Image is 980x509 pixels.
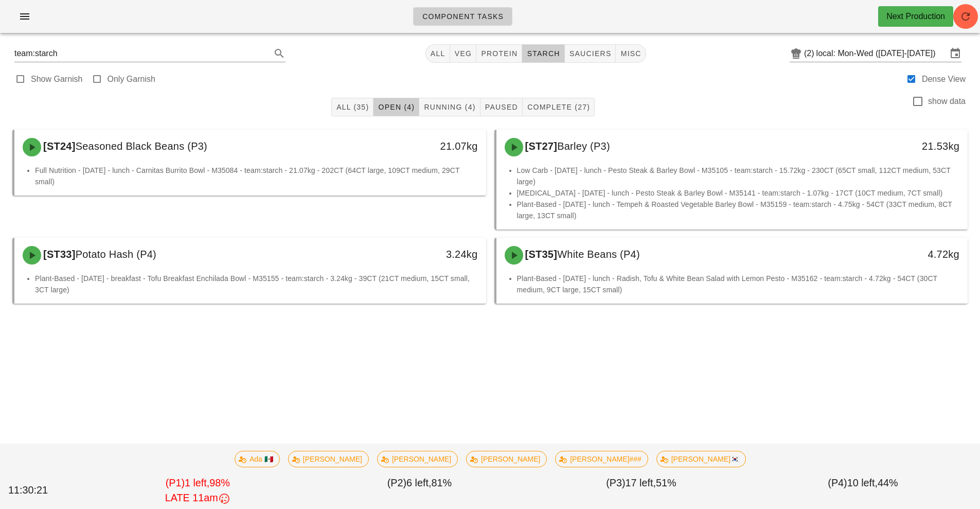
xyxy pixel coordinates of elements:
button: Running (4) [419,98,480,116]
li: Plant-Based - [DATE] - breakfast - Tofu Breakfast Enchilada Bowl - M35155 - team:starch - 3.24kg ... [35,273,478,295]
span: Complete (27) [527,103,590,111]
span: Seasoned Black Beans (P3) [76,141,207,152]
button: Open (4) [373,98,419,116]
label: Show Garnish [31,74,83,84]
span: [ST33] [41,249,76,260]
span: Component Tasks [422,12,504,21]
span: [ST27] [523,141,558,152]
button: Complete (27) [523,98,595,116]
li: Plant-Based - [DATE] - lunch - Tempeh & Roasted Vegetable Barley Bowl - M35159 - team:starch - 4.... [517,199,960,221]
button: sauciers [565,44,616,63]
span: veg [454,49,472,58]
label: Dense View [922,74,966,84]
div: 3.24kg [373,246,477,262]
div: 4.72kg [855,246,959,262]
div: 21.07kg [373,138,477,154]
a: Component Tasks [413,7,512,26]
span: Barley (P3) [557,141,610,152]
label: Only Garnish [108,74,155,84]
button: All (35) [331,98,373,116]
span: sauciers [569,49,612,58]
span: All (35) [336,103,369,111]
li: Low Carb - [DATE] - lunch - Pesto Steak & Barley Bowl - M35105 - team:starch - 15.72kg - 230CT (6... [517,165,960,187]
li: Plant-Based - [DATE] - lunch - Radish, Tofu & White Bean Salad with Lemon Pesto - M35162 - team:s... [517,273,960,295]
button: Paused [480,98,523,116]
label: show data [928,96,966,107]
div: Next Production [886,10,945,23]
span: Potato Hash (P4) [76,249,156,260]
span: starch [526,49,560,58]
span: Paused [485,103,518,111]
li: Full Nutrition - [DATE] - lunch - Carnitas Burrito Bowl - M35084 - team:starch - 21.07kg - 202CT ... [35,165,478,187]
span: All [430,49,446,58]
span: [ST24] [41,141,76,152]
button: veg [450,44,477,63]
span: [ST35] [523,249,558,260]
span: misc [620,49,641,58]
button: starch [522,44,564,63]
li: [MEDICAL_DATA] - [DATE] - lunch - Pesto Steak & Barley Bowl - M35141 - team:starch - 1.07kg - 17C... [517,187,960,199]
span: White Beans (P4) [557,249,640,260]
span: Open (4) [378,103,415,111]
span: protein [480,49,518,58]
button: All [425,44,450,63]
button: protein [476,44,522,63]
div: (2) [804,48,816,59]
span: Running (4) [423,103,475,111]
button: misc [616,44,646,63]
div: 21.53kg [855,138,959,154]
